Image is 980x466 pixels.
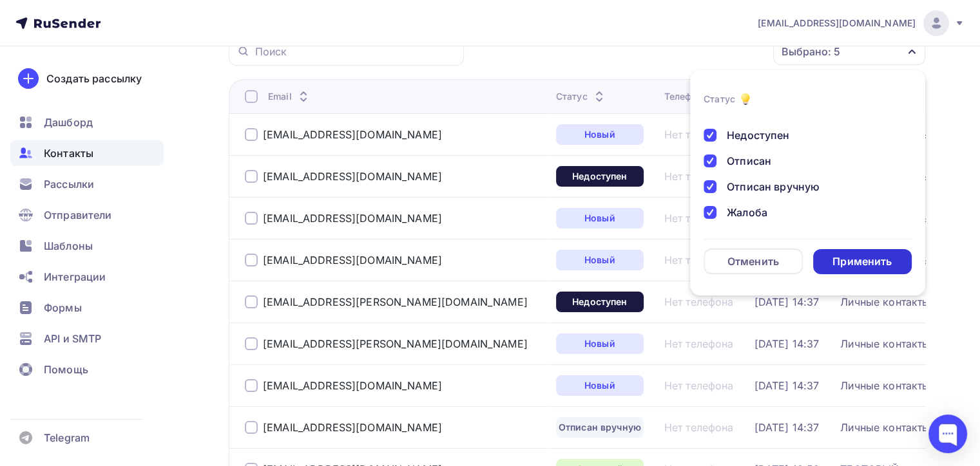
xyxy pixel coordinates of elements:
a: [EMAIL_ADDRESS][DOMAIN_NAME] [263,170,442,183]
div: Телефон [664,90,722,103]
div: Выбрано: 5 [782,44,840,59]
span: Интеграции [44,269,106,284]
a: Рассылки [10,171,164,197]
a: Недоступен [556,292,644,312]
div: Недоступен [727,127,789,143]
a: Личные контакты [840,421,930,434]
a: Нет телефона [664,421,734,434]
a: Личные контакты [840,295,930,308]
span: Рассылки [44,176,94,192]
a: Личные контакты [840,337,930,350]
div: Отменить [727,254,779,269]
span: Дашборд [44,115,93,130]
span: Шаблоны [44,238,93,254]
div: Создать рассылку [46,71,142,86]
div: Отписан вручную [727,179,820,194]
a: [EMAIL_ADDRESS][DOMAIN_NAME] [263,421,442,434]
span: [EMAIL_ADDRESS][DOMAIN_NAME] [758,17,916,30]
a: [DATE] 14:37 [754,379,819,392]
div: Статус [704,93,735,106]
a: Контакты [10,140,164,166]
span: API и SMTP [44,331,101,346]
a: Нет телефона [664,212,734,225]
a: [DATE] 14:37 [754,421,819,434]
ul: Выбрано: 5 [690,70,925,295]
div: Статус [556,90,607,103]
a: [DATE] 14:37 [754,295,819,308]
a: Нет телефона [664,379,734,392]
div: Жалоба [727,205,767,220]
a: [EMAIL_ADDRESS][DOMAIN_NAME] [263,254,442,266]
a: Новый [556,333,644,354]
input: Поиск [255,44,456,59]
span: Telegram [44,430,90,445]
span: Контакты [44,145,93,161]
a: Дашборд [10,109,164,135]
a: [EMAIL_ADDRESS][DOMAIN_NAME] [263,212,442,225]
a: [EMAIL_ADDRESS][DOMAIN_NAME] [758,10,965,36]
span: Помощь [44,362,88,377]
a: Формы [10,295,164,321]
span: Формы [44,300,82,315]
a: Личные контакты [840,379,930,392]
a: [DATE] 14:37 [754,337,819,350]
a: [EMAIL_ADDRESS][DOMAIN_NAME] [263,379,442,392]
a: Отписан вручную [556,417,644,438]
a: Отправители [10,202,164,228]
a: Недоступен [556,166,644,187]
a: Новый [556,208,644,228]
a: Нет телефона [664,170,734,183]
a: Новый [556,375,644,396]
a: Новый [556,124,644,145]
a: Новый [556,250,644,270]
span: Отправители [44,207,112,223]
a: [EMAIL_ADDRESS][PERSON_NAME][DOMAIN_NAME] [263,337,528,350]
div: Применить [832,254,892,269]
a: [EMAIL_ADDRESS][DOMAIN_NAME] [263,128,442,141]
a: Нет телефона [664,295,734,308]
a: Шаблоны [10,233,164,259]
a: Нет телефона [664,254,734,266]
div: Email [268,90,311,103]
button: Выбрано: 5 [773,37,926,66]
a: Нет телефона [664,128,734,141]
a: Нет телефона [664,337,734,350]
a: [EMAIL_ADDRESS][PERSON_NAME][DOMAIN_NAME] [263,295,528,308]
div: Отписан [727,153,771,169]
